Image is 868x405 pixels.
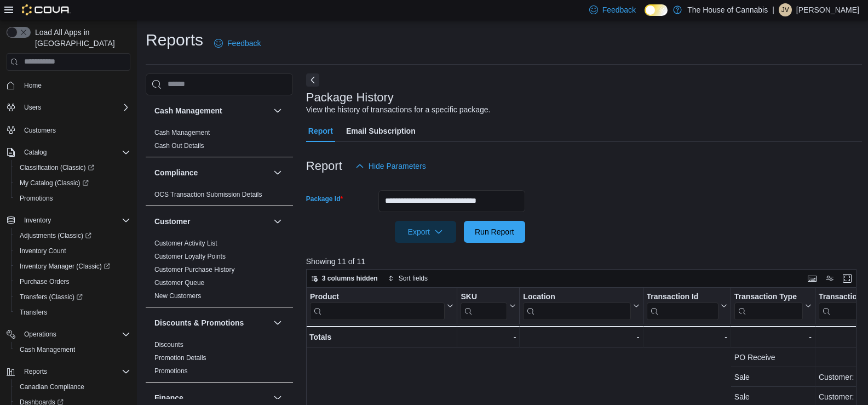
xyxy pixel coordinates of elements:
[602,4,636,15] span: Feedback
[154,317,269,328] button: Discounts & Promotions
[15,306,130,319] span: Transfers
[20,123,130,136] span: Customers
[646,292,727,320] button: Transaction Id
[461,292,507,320] div: SKU URL
[271,316,284,329] button: Discounts & Promotions
[20,308,47,317] span: Transfers
[15,229,130,242] span: Adjustments (Classic)
[20,179,89,187] span: My Catalog (Classic)
[154,191,262,198] a: OCS Transaction Submission Details
[823,272,836,285] button: Display options
[154,105,222,116] h3: Cash Management
[796,3,859,16] p: [PERSON_NAME]
[15,275,74,288] a: Purchase Orders
[154,279,204,287] a: Customer Queue
[646,292,718,320] div: Transaction Id URL
[271,391,284,404] button: Finance
[309,330,453,344] div: Totals
[646,292,718,303] div: Transaction Id
[15,176,93,190] a: My Catalog (Classic)
[306,73,319,87] button: Next
[734,292,803,320] div: Transaction Type
[20,365,51,378] button: Reports
[15,343,130,356] span: Cash Management
[20,79,46,92] a: Home
[523,292,639,320] button: Location
[734,390,812,403] div: Sale
[306,159,342,173] h3: Report
[154,367,188,375] span: Promotions
[306,104,491,116] div: View the history of transactions for a specific package.
[154,354,206,362] a: Promotion Details
[310,292,453,320] button: Product
[401,221,450,243] span: Export
[306,256,862,267] p: Showing 11 of 11
[20,146,130,159] span: Catalog
[20,328,61,341] button: Operations
[2,327,135,342] button: Operations
[154,392,183,403] h3: Finance
[154,252,226,261] span: Customer Loyalty Points
[646,330,727,344] div: -
[2,122,135,138] button: Customers
[15,380,89,393] a: Canadian Compliance
[15,244,130,258] span: Inventory Count
[310,292,445,303] div: Product
[15,192,58,205] a: Promotions
[20,101,45,114] button: Users
[146,338,293,382] div: Discounts & Promotions
[154,239,217,247] a: Customer Activity List
[146,29,203,51] h1: Reports
[154,253,226,260] a: Customer Loyalty Points
[307,272,382,285] button: 3 columns hidden
[11,379,135,395] button: Canadian Compliance
[461,292,507,303] div: SKU
[20,163,94,172] span: Classification (Classic)
[20,277,70,286] span: Purchase Orders
[20,293,83,301] span: Transfers (Classic)
[734,330,812,344] div: -
[2,100,135,115] button: Users
[154,142,204,150] a: Cash Out Details
[154,353,206,362] span: Promotion Details
[15,306,51,319] a: Transfers
[310,292,445,320] div: Product
[15,260,130,273] span: Inventory Manager (Classic)
[464,221,525,243] button: Run Report
[227,38,261,49] span: Feedback
[22,4,71,15] img: Cova
[146,188,293,206] div: Compliance
[15,290,87,304] a: Transfers (Classic)
[20,214,130,227] span: Inventory
[734,351,812,364] div: PO Receive
[20,194,53,203] span: Promotions
[20,124,60,137] a: Customers
[523,292,630,320] div: Location
[11,191,135,206] button: Promotions
[154,167,198,178] h3: Compliance
[24,81,42,90] span: Home
[146,237,293,307] div: Customer
[15,192,130,205] span: Promotions
[11,305,135,320] button: Transfers
[351,155,430,177] button: Hide Parameters
[24,367,47,376] span: Reports
[31,27,130,49] span: Load All Apps in [GEOGRAPHIC_DATA]
[346,120,416,142] span: Email Subscription
[154,239,217,248] span: Customer Activity List
[24,103,41,112] span: Users
[154,292,201,300] span: New Customers
[645,16,645,16] span: Dark Mode
[271,166,284,179] button: Compliance
[475,226,514,237] span: Run Report
[306,195,343,203] label: Package Id
[11,160,135,175] a: Classification (Classic)
[15,244,71,258] a: Inventory Count
[154,266,235,273] a: Customer Purchase History
[154,216,269,227] button: Customer
[24,216,51,225] span: Inventory
[322,274,378,283] span: 3 columns hidden
[461,330,516,344] div: -
[271,215,284,228] button: Customer
[154,190,262,199] span: OCS Transaction Submission Details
